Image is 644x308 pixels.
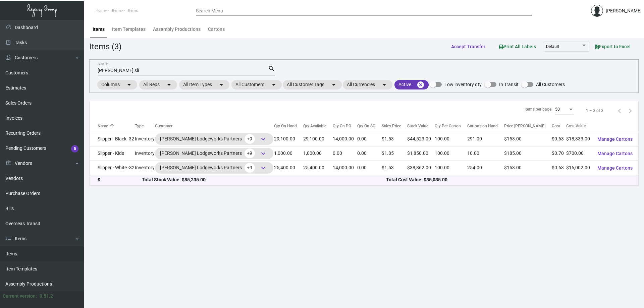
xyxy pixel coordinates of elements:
td: $700.00 [566,146,592,161]
button: Export to Excel [590,41,636,53]
button: Manage Cartons [592,133,638,145]
td: 254.00 [467,161,504,175]
div: Name [98,123,135,129]
td: 0.00 [357,132,382,146]
span: keyboard_arrow_down [259,149,267,158]
td: 29,100.00 [274,132,303,146]
span: Default [546,44,559,49]
td: 100.00 [435,146,467,161]
mat-chip: All Customers [231,80,282,89]
div: Cartons on Hand [467,123,498,129]
mat-chip: All Reps [139,80,177,89]
div: Type [135,123,144,129]
td: 1,000.00 [303,146,333,161]
div: Cost [552,123,566,129]
td: $0.63 [552,132,566,146]
div: Assembly Productions [153,26,201,33]
td: $153.00 [504,161,552,175]
button: Manage Cartons [592,147,638,160]
td: $1,850.00 [407,146,435,161]
span: +9 [245,163,255,173]
div: [PERSON_NAME] [606,7,642,14]
span: Items [128,8,138,13]
span: All Customers [536,80,565,88]
div: Sales Price [382,123,408,129]
td: 0.00 [357,146,382,161]
mat-icon: arrow_drop_down [380,81,388,89]
div: Total Cost Value: $35,035.00 [386,176,630,183]
div: Qty Available [303,123,333,129]
td: 25,400.00 [274,161,303,175]
div: Qty On PO [333,123,351,129]
div: Qty Per Carton [435,123,461,129]
td: $153.00 [504,132,552,146]
div: Cost Value [566,123,592,129]
div: Item Templates [112,26,146,33]
span: Home [96,8,106,13]
td: Inventory [135,161,155,175]
button: Manage Cartons [592,162,638,174]
button: Next page [625,105,636,116]
span: Print All Labels [499,44,536,49]
td: 1,000.00 [274,146,303,161]
mat-select: Items per page: [555,107,574,112]
td: 100.00 [435,132,467,146]
td: $0.70 [552,146,566,161]
td: Slipper - Kids [90,146,135,161]
td: $1.53 [382,161,408,175]
div: Sales Price [382,123,401,129]
div: Stock Value [407,123,435,129]
div: Cartons on Hand [467,123,504,129]
mat-icon: cancel [417,81,425,89]
mat-icon: arrow_drop_down [165,81,173,89]
td: 25,400.00 [303,161,333,175]
span: Accept Transfer [451,44,485,49]
span: +9 [245,134,255,144]
div: Type [135,123,155,129]
div: [PERSON_NAME] Lodgeworks Partners [160,134,268,144]
div: Qty Per Carton [435,123,467,129]
td: Slipper - Black -32 [90,132,135,146]
td: Inventory [135,132,155,146]
td: $1.53 [382,132,408,146]
div: 0.51.2 [40,293,53,300]
td: 10.00 [467,146,504,161]
span: +9 [245,148,255,158]
span: 50 [555,107,560,112]
div: Current version: [3,293,37,300]
span: Items [112,8,122,13]
span: Export to Excel [595,44,631,49]
div: Total Stock Value: $85,235.00 [142,176,386,183]
div: Price [PERSON_NAME] [504,123,552,129]
td: Inventory [135,146,155,161]
div: Name [98,123,108,129]
td: $1.85 [382,146,408,161]
td: $185.00 [504,146,552,161]
td: 29,100.00 [303,132,333,146]
td: $0.63 [552,161,566,175]
div: $ [98,176,142,183]
div: Price [PERSON_NAME] [504,123,545,129]
td: Slipper - White -32 [90,161,135,175]
button: Print All Labels [493,40,541,53]
td: 291.00 [467,132,504,146]
div: Cost Value [566,123,586,129]
span: keyboard_arrow_down [259,135,267,143]
img: admin@bootstrapmaster.com [591,5,603,17]
td: $16,002.00 [566,161,592,175]
div: Cartons [208,26,225,33]
td: 0.00 [333,146,358,161]
mat-icon: arrow_drop_down [270,81,278,89]
th: Customer [155,120,274,132]
mat-icon: arrow_drop_down [125,81,133,89]
span: In Transit [499,80,519,88]
div: Items per page: [525,106,552,112]
button: Previous page [614,105,625,116]
td: 100.00 [435,161,467,175]
td: 0.00 [357,161,382,175]
td: 14,000.00 [333,161,358,175]
mat-icon: search [268,65,275,73]
div: Qty On PO [333,123,358,129]
mat-chip: All Customer Tags [283,80,342,89]
span: Manage Cartons [597,136,633,142]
